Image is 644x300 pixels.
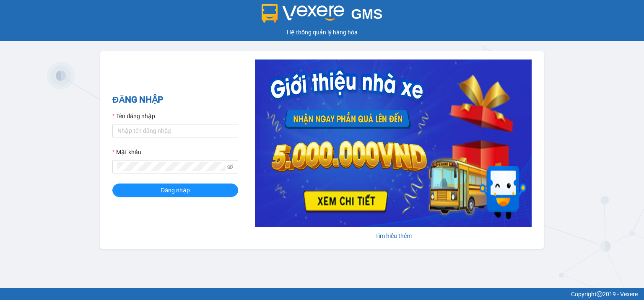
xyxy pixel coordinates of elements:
label: Tên đăng nhập [112,111,155,121]
input: Tên đăng nhập [112,124,238,137]
img: logo 2 [262,4,345,23]
div: Tìm hiểu thêm [255,231,532,241]
a: GMS [262,13,383,19]
button: Đăng nhập [112,184,238,197]
span: Đăng nhập [161,186,190,195]
label: Mật khẩu [112,147,141,157]
div: Copyright 2019 - Vexere [6,290,638,299]
span: GMS [351,6,382,22]
img: banner-0 [255,59,532,227]
h2: ĐĂNG NHẬP [112,93,238,107]
div: Hệ thống quản lý hàng hóa [2,28,642,37]
span: eye-invisible [227,164,233,170]
span: copyright [597,291,602,297]
input: Mật khẩu [117,162,226,171]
